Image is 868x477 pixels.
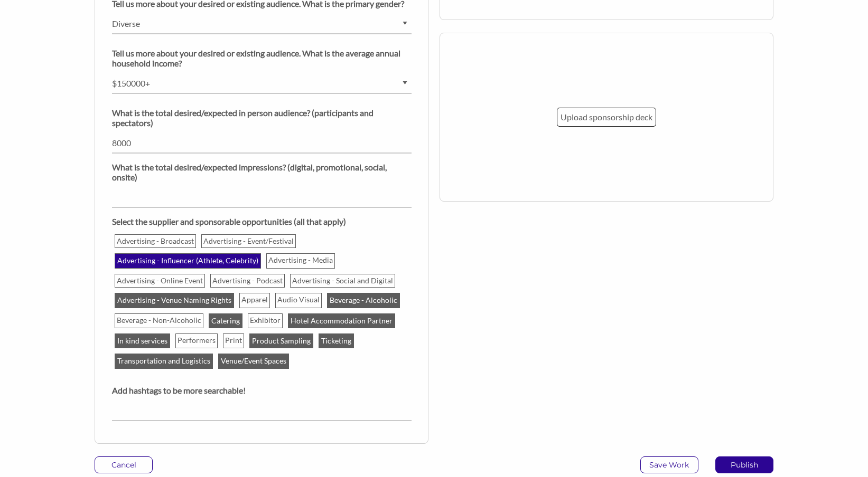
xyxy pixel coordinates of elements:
[116,254,260,267] p: Advertising - Influencer (Athlete, Celebrity)
[248,314,282,327] p: Exhibitor
[202,235,295,247] p: Advertising - Event/Festival
[561,110,652,124] p: Upload sponsorship deck
[95,457,152,473] p: Cancel
[112,385,412,395] p: Add hashtags to be more searchable!
[716,457,773,473] p: Publish
[112,216,412,226] p: Select the supplier and sponsorable opportunities (all that apply)
[112,48,412,68] p: Tell us more about your desired or existing audience. What is the average annual household income?
[115,314,203,327] p: Beverage - Non-Alcoholic
[289,314,394,327] p: Hotel Accommodation Partner
[276,293,321,306] p: Audio Visual
[219,355,288,367] p: Venue/Event Spaces
[116,335,169,347] p: In kind services
[112,162,412,182] p: What is the total desired/expected impressions? (digital, promotional, social, onsite)
[176,334,217,347] p: Performers
[116,294,233,307] p: Advertising - Venue Naming Rights
[320,335,353,347] p: Ticketing
[328,294,399,307] p: Beverage - Alcoholic
[115,274,204,287] p: Advertising - Online Event
[115,235,195,247] p: Advertising - Broadcast
[641,457,698,473] p: Save Work
[291,274,395,287] p: Advertising - Social and Digital
[223,334,244,347] p: Print
[112,108,412,128] p: What is the total desired/expected in person audience? (participants and spectators)
[250,335,312,347] p: Product Sampling
[240,293,269,306] p: Apparel
[116,355,212,367] p: Transportation and Logistics
[211,274,284,287] p: Advertising - Podcast
[267,254,334,266] p: Advertising - Media
[210,314,241,327] p: Catering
